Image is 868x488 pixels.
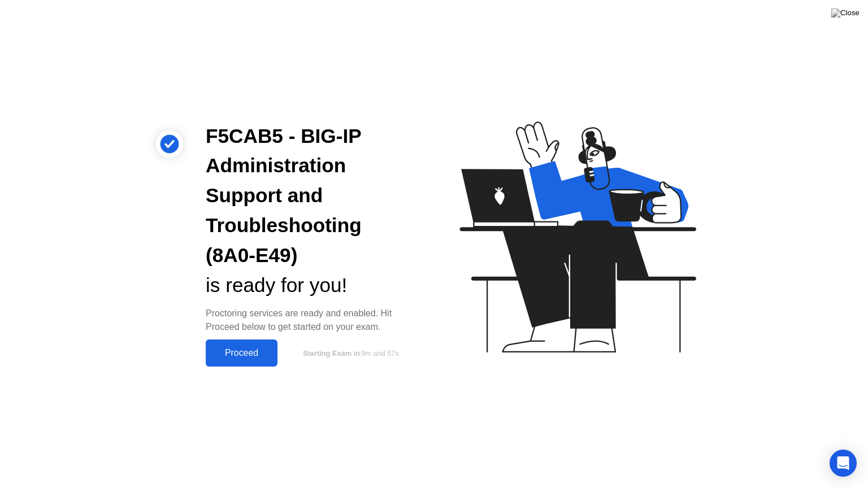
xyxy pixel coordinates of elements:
button: Starting Exam in9m and 57s [283,342,416,364]
img: Close [831,8,860,18]
span: 9m and 57s [361,349,399,358]
div: Open Intercom Messenger [830,450,857,477]
div: Proctoring services are ready and enabled. Hit Proceed below to get started on your exam. [206,307,416,334]
button: Proceed [206,339,277,367]
div: is ready for you! [206,271,416,300]
div: Proceed [209,348,274,358]
div: F5CAB5 - BIG-IP Administration Support and Troubleshooting (8A0-E49) [206,121,416,271]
